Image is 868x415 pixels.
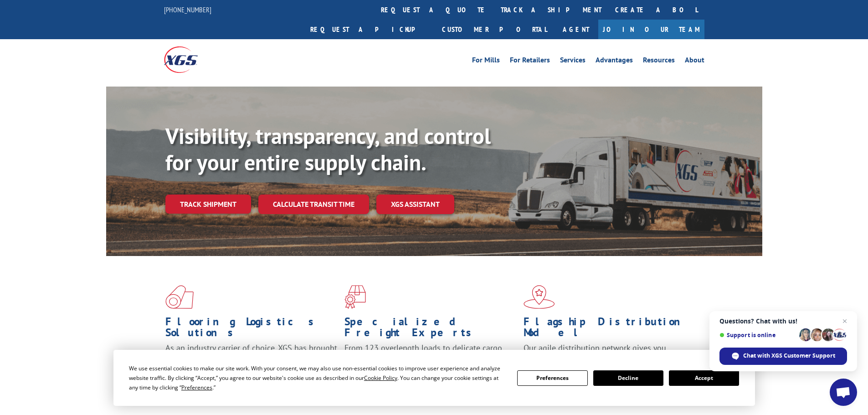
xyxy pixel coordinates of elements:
a: Advantages [596,56,633,67]
b: Visibility, transparency, and control for your entire supply chain. [165,122,491,176]
a: For Retailers [510,56,550,67]
span: Chat with XGS Customer Support [743,352,835,360]
a: Services [560,56,586,67]
span: As an industry carrier of choice, XGS has brought innovation and dedication to flooring logistics... [165,343,337,375]
img: xgs-icon-focused-on-flooring-red [344,285,366,309]
a: Calculate transit time [258,195,369,214]
span: Close chat [839,316,850,327]
span: Cookie Policy [364,374,397,382]
div: We use essential cookies to make our site work. With your consent, we may also use non-essential ... [129,364,506,392]
a: Customer Portal [435,20,554,39]
a: Track shipment [165,195,251,214]
a: About [685,56,704,67]
span: Support is online [719,332,796,338]
a: Agent [554,20,598,39]
h1: Flooring Logistics Solutions [165,316,338,343]
h1: Flagship Distribution Model [524,316,696,343]
a: Join Our Team [598,20,704,39]
a: Request a pickup [303,20,435,39]
div: Chat with XGS Customer Support [719,348,847,365]
button: Decline [593,370,663,386]
span: Our agile distribution network gives you nationwide inventory management on demand. [524,343,691,364]
img: xgs-icon-total-supply-chain-intelligence-red [165,285,194,309]
a: [PHONE_NUMBER] [164,5,211,14]
p: From 123 overlength loads to delicate cargo, our experienced staff knows the best way to move you... [344,343,517,383]
span: Questions? Chat with us! [719,318,847,325]
button: Accept [669,370,739,386]
span: Preferences [181,384,212,391]
a: Resources [643,56,675,67]
a: XGS ASSISTANT [376,195,454,214]
img: xgs-icon-flagship-distribution-model-red [524,285,555,309]
button: Preferences [517,370,587,386]
div: Cookie Consent Prompt [113,350,755,406]
div: Open chat [830,379,857,406]
a: For Mills [472,56,500,67]
h1: Specialized Freight Experts [344,316,517,343]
